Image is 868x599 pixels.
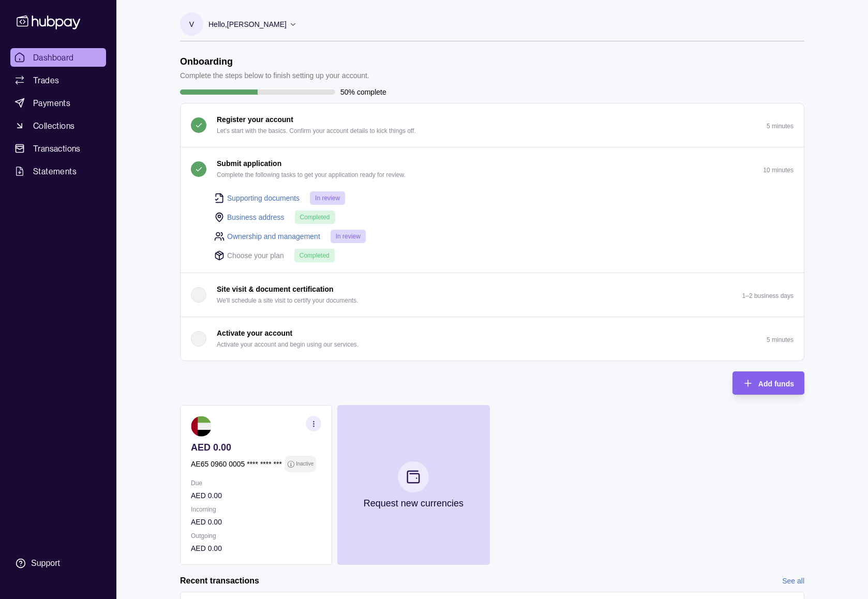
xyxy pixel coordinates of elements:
[33,51,74,64] span: Dashboard
[181,147,804,191] button: Submit application Complete the following tasks to get your application ready for review.10 minutes
[180,56,369,67] h1: Onboarding
[191,442,321,453] p: AED 0.00
[227,192,300,204] a: Supporting documents
[217,295,358,306] p: We'll schedule a site visit to certify your documents.
[33,165,77,177] span: Statements
[191,416,212,437] img: ae
[296,458,313,470] p: Inactive
[181,317,804,361] button: Activate your account Activate your account and begin using our services.5 minutes
[181,103,804,147] button: Register your account Let's start with the basics. Confirm your account details to kick things of...
[217,283,334,295] p: Site visit & document certification
[217,125,416,137] p: Let's start with the basics. Confirm your account details to kick things off.
[217,158,281,169] p: Submit application
[227,231,320,242] a: Ownership and management
[33,142,81,155] span: Transactions
[336,233,361,240] span: In review
[340,86,386,98] p: 50% complete
[763,167,794,174] p: 10 minutes
[10,48,106,67] a: Dashboard
[208,19,287,30] p: Hello, [PERSON_NAME]
[10,116,106,135] a: Collections
[10,71,106,89] a: Trades
[181,191,804,273] div: Submit application Complete the following tasks to get your application ready for review.10 minutes
[742,292,794,299] p: 1–2 business days
[31,558,60,569] div: Support
[767,336,794,343] p: 5 minutes
[217,327,292,339] p: Activate your account
[217,339,358,350] p: Activate your account and begin using our services.
[191,516,321,528] p: AED 0.00
[191,504,321,515] p: Incoming
[10,139,106,158] a: Transactions
[10,552,106,574] a: Support
[337,405,489,565] button: Request new currencies
[10,162,106,181] a: Statements
[191,530,321,542] p: Outgoing
[10,94,106,112] a: Payments
[33,74,59,86] span: Trades
[189,19,194,30] p: V
[758,380,794,388] span: Add funds
[227,212,285,223] a: Business address
[33,97,70,109] span: Payments
[300,214,330,221] span: Completed
[181,273,804,317] button: Site visit & document certification We'll schedule a site visit to certify your documents.1–2 bus...
[191,477,321,489] p: Due
[217,114,293,125] p: Register your account
[315,194,340,202] span: In review
[191,543,321,554] p: AED 0.00
[767,123,794,130] p: 5 minutes
[364,498,463,509] p: Request new currencies
[33,119,74,132] span: Collections
[732,371,804,395] button: Add funds
[300,252,330,259] span: Completed
[180,70,369,81] p: Complete the steps below to finish setting up your account.
[782,575,804,587] a: See all
[180,575,259,587] h2: Recent transactions
[227,250,284,261] p: Choose your plan
[217,169,406,181] p: Complete the following tasks to get your application ready for review.
[191,490,321,501] p: AED 0.00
